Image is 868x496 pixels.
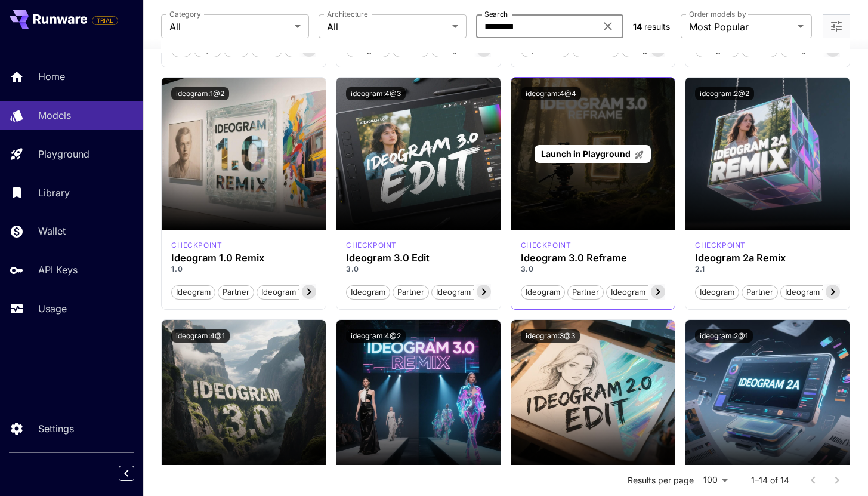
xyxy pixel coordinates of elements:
[432,286,495,298] span: Ideogram v3.0
[568,286,603,298] span: Partner
[92,16,118,25] span: TRIAL
[171,240,222,251] p: checkpoint
[38,108,71,122] p: Models
[346,329,406,343] button: ideogram:4@2
[742,286,777,298] span: Partner
[633,21,642,32] span: 14
[218,284,254,300] button: Partner
[535,145,651,164] a: Launch in Playground
[346,284,390,300] button: Ideogram
[699,472,732,489] div: 100
[257,284,319,300] button: Ideogram v1.0
[347,286,390,298] span: Ideogram
[393,286,428,298] span: Partner
[521,252,666,264] h3: Ideogram 3.0 Reframe
[346,264,491,275] p: 3.0
[38,263,78,277] p: API Keys
[521,87,581,100] button: ideogram:4@4
[92,13,118,27] span: Add your payment card to enable full platform functionality.
[742,284,778,300] button: Partner
[431,284,495,300] button: Ideogram v3.0
[169,9,201,19] label: Category
[38,186,70,200] p: Library
[567,284,604,300] button: Partner
[695,264,840,275] p: 2.1
[644,21,670,32] span: results
[38,224,66,238] p: Wallet
[695,329,753,343] button: ideogram:2@1
[689,20,793,34] span: Most Popular
[171,240,222,251] div: ideogram1
[327,9,367,19] label: Architecture
[521,284,565,300] button: Ideogram
[38,69,65,84] p: Home
[393,284,429,300] button: Partner
[751,475,789,486] p: 1–14 of 14
[521,286,564,298] span: Ideogram
[695,87,754,100] button: ideogram:2@2
[695,240,746,251] div: ideogram2a
[218,286,254,298] span: Partner
[829,19,844,34] button: Open more filters
[171,87,229,100] button: ideogram:1@2
[780,284,841,300] button: Ideogram v2a
[171,264,316,275] p: 1.0
[169,20,290,34] span: All
[172,286,215,298] span: Ideogram
[38,301,67,316] p: Usage
[541,149,631,159] span: Launch in Playground
[128,463,143,484] div: Collapse sidebar
[695,240,746,251] p: checkpoint
[327,20,447,34] span: All
[696,286,739,298] span: Ideogram
[781,286,841,298] span: Ideogram v2a
[521,329,580,343] button: ideogram:3@3
[628,475,694,486] p: Results per page
[119,466,134,481] button: Collapse sidebar
[171,329,230,343] button: ideogram:4@1
[257,286,318,298] span: Ideogram v1.0
[689,9,746,19] label: Order models by
[606,284,670,300] button: Ideogram v3.0
[38,421,74,436] p: Settings
[38,147,89,161] p: Playground
[521,264,666,275] p: 3.0
[484,9,508,19] label: Search
[346,252,491,264] h3: Ideogram 3.0 Edit
[346,240,397,251] div: ideogram3
[607,286,669,298] span: Ideogram v3.0
[346,87,406,100] button: ideogram:4@3
[695,252,840,264] h3: Ideogram 2a Remix
[695,284,739,300] button: Ideogram
[171,252,316,264] h3: Ideogram 1.0 Remix
[521,240,572,251] p: checkpoint
[171,284,215,300] button: Ideogram
[346,240,397,251] p: checkpoint
[521,240,572,251] div: ideogram3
